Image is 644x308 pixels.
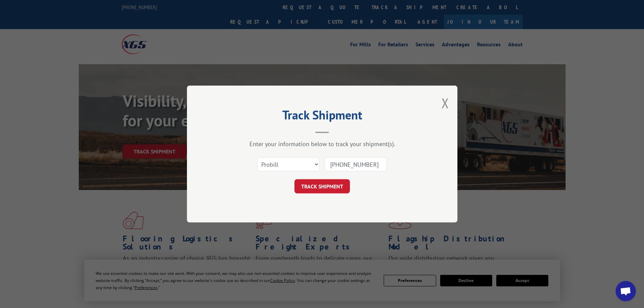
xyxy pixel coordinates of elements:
div: Enter your information below to track your shipment(s). [221,140,424,148]
button: TRACK SHIPMENT [294,179,350,193]
input: Number(s) [325,157,387,171]
button: Close modal [442,94,449,112]
h2: Track Shipment [221,110,424,123]
div: Open chat [616,281,636,301]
